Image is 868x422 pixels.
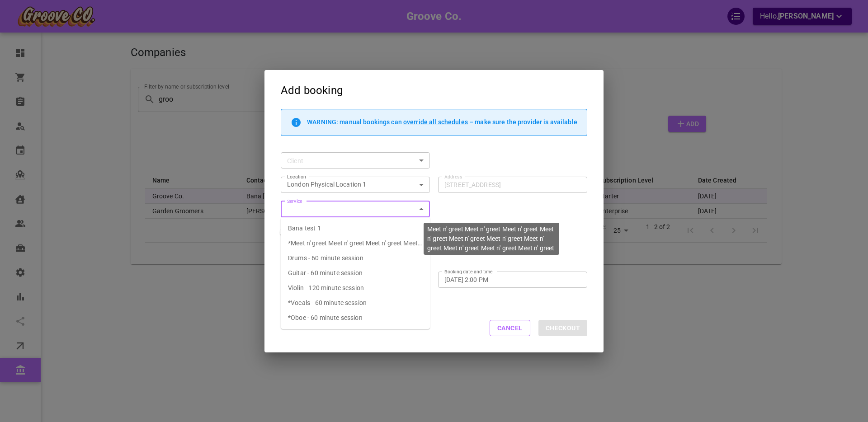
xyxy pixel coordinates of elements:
[307,118,577,126] p: WARNING: manual bookings can – make sure the provider is available
[288,268,363,278] div: Guitar - 60 minute session
[283,155,401,166] input: Type to search
[444,268,492,275] label: Booking date and time
[415,203,428,216] button: Close
[288,224,321,233] div: Bana test 1
[288,225,321,232] span: Bana test 1
[287,173,306,180] label: Location
[288,253,363,263] div: Drums - 60 minute session
[288,298,367,308] div: Vocals - 60 minute session
[403,118,468,126] span: override all schedules
[288,313,363,323] div: Oboe - 60 minute session
[288,314,363,321] span: *Oboe - 60 minute session
[287,181,366,188] span: London Physical Location 1
[288,283,364,293] div: Violin - 120 minute session
[490,320,530,336] button: Cancel
[288,269,363,277] span: Guitar - 60 minute session
[424,223,559,255] div: Meet n' greet Meet n' greet Meet n' greet Meet n' greet Meet n' greet Meet n' greet Meet n' greet...
[264,70,604,109] h2: Add booking
[444,173,462,180] label: Address
[287,198,302,205] label: Service
[288,254,363,262] span: Drums - 60 minute session
[287,180,409,189] div: London Physical Location 1
[288,299,367,306] span: *Vocals - 60 minute session
[444,275,577,284] input: Choose date, selected date is Sep 5, 2025
[288,239,423,248] div: Meet n' greet Meet n' greet Meet n' greet Meet n' greet Meet n' greet Meet n' greet Meet n' greet...
[288,239,422,266] span: *Meet n' greet Meet n' greet Meet n' greet Meet n' greet Meet n' greet Meet n' greet Meet n' gree...
[288,284,364,291] span: Violin - 120 minute session
[415,154,428,167] button: Open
